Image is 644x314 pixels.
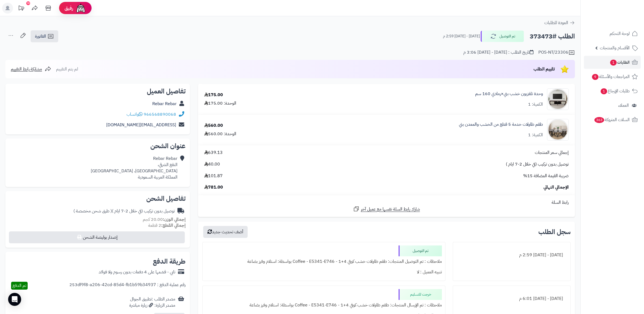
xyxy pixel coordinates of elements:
[584,85,641,98] a: طلبات الإرجاع1
[91,156,177,180] div: Rebar Rebar النقع الشرقي، [GEOGRAPHIC_DATA]، [GEOGRAPHIC_DATA] المملكة العربية السعودية
[127,111,143,118] a: واتساب
[610,60,617,66] span: 1
[528,132,543,138] div: الكمية: 1
[73,208,175,214] div: توصيل بدون تركيب (في خلال 2-7 ايام )
[547,119,568,141] img: 1756635811-1-90x90.jpg
[153,258,186,265] h2: طريقة الدفع
[594,116,630,124] span: السلات المتروكة
[9,231,185,243] button: إصدار بوليصة الشحن
[544,20,568,26] span: العودة للطلبات
[399,245,442,256] div: تم التوصيل
[361,206,420,212] span: شارك رابط السلة نفسها مع عميل آخر
[594,117,604,123] span: 363
[26,1,30,5] div: 10
[533,66,555,72] span: تقييم الطلب
[459,121,543,128] a: طقم طاولات خدمة 5 قطع من الخشب والمعدن بني
[99,269,175,275] div: تابي - قسّمها على 4 دفعات بدون رسوم ولا فوائد
[535,150,569,156] span: إجمالي سعر المنتجات
[129,302,175,309] div: مصدر الزيارة: زيارة مباشرة
[152,101,177,107] a: Rebar Rebar
[203,226,248,238] button: أضف تحديث جديد
[204,173,223,179] span: 101.87
[607,12,639,24] img: logo-2.png
[544,20,575,26] a: العودة للطلبات
[73,208,112,214] span: ( طرق شحن مخصصة )
[456,250,567,260] div: [DATE] - [DATE] 2:59 م
[204,161,220,167] span: 40.00
[353,206,420,212] a: شارك رابط السلة نفسها مع عميل آخر
[10,88,186,95] h2: تفاصيل العميل
[610,59,630,66] span: الطلبات
[547,88,568,110] img: 1750492481-220601011451-90x90.jpg
[584,56,641,69] a: الطلبات1
[204,184,223,190] span: 781.00
[56,66,78,72] span: لم يتم التقييم
[206,300,442,310] div: ملاحظات : تم الإرسال المنتجات: طقم طاولات خشب كوفي 4+1 - Coffee - E5341-E746 بواسطة: استلام وفرز ...
[200,199,573,206] div: رابط السلة
[204,100,236,106] div: الوحدة: 175.00
[69,282,186,290] div: رقم عملية الدفع : 253df9f8-a206-42cd-85d4-fb1b59b34937
[161,222,186,229] strong: إجمالي القطع:
[600,44,630,52] span: الأقسام والمنتجات
[601,88,607,95] span: 1
[163,216,186,223] strong: إجمالي الوزن:
[206,267,442,277] div: تنبيه العميل : لا
[143,216,186,223] small: 20.00 كجم
[10,143,186,149] h2: عنوان الشحن
[475,91,543,97] a: وحدة تلفزيون خشب بني×رمادي 160 سم
[75,3,86,14] img: ai-face.png
[12,282,26,289] span: تم الدفع
[543,184,569,190] span: الإجمالي النهائي
[206,256,442,267] div: ملاحظات : تم التوصيل المنتجات: طقم طاولات خشب كوفي 4+1 - Coffee - E5341-E746 بواسطة: استلام وفرز ...
[204,150,223,156] span: 639.13
[443,34,480,39] small: [DATE] - [DATE] 2:59 م
[528,101,543,108] div: الكمية: 1
[129,296,175,309] div: مصدر الطلب :تطبيق الجوال
[204,131,236,137] div: الوحدة: 560.00
[14,3,28,15] a: تحديثات المنصة
[584,113,641,126] a: السلات المتروكة363
[11,66,51,72] a: مشاركة رابط التقييم
[523,173,569,179] span: ضريبة القيمة المضافة 15%
[530,31,575,42] h2: الطلب #373473
[538,49,575,56] div: POS-NT/23306
[11,66,42,72] span: مشاركة رابط التقييم
[481,31,524,42] button: تم التوصيل
[591,73,630,80] span: المراجعات والأسئلة
[456,293,567,304] div: [DATE] - [DATE] 6:01 م
[8,293,21,306] div: Open Intercom Messenger
[148,222,186,229] small: 2 قطعة
[506,161,569,167] span: توصيل بدون تركيب (في خلال 2-7 ايام )
[35,33,46,40] span: الفاتورة
[600,87,630,95] span: طلبات الإرجاع
[592,74,599,80] span: 9
[463,49,533,56] div: تاريخ الطلب : [DATE] - [DATE] 3:06 م
[10,195,186,202] h2: تفاصيل الشحن
[618,102,629,109] span: العملاء
[144,111,176,118] a: 966568890068
[64,5,73,11] span: رفيق
[584,27,641,40] a: لوحة التحكم
[106,122,176,128] a: [EMAIL_ADDRESS][DOMAIN_NAME]
[538,229,571,235] h3: سجل الطلب
[204,122,223,129] div: 560.00
[584,99,641,112] a: العملاء
[204,92,223,98] div: 175.00
[610,30,630,37] span: لوحة التحكم
[584,70,641,83] a: المراجعات والأسئلة9
[31,30,58,42] a: الفاتورة
[399,289,442,300] div: خرجت للتسليم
